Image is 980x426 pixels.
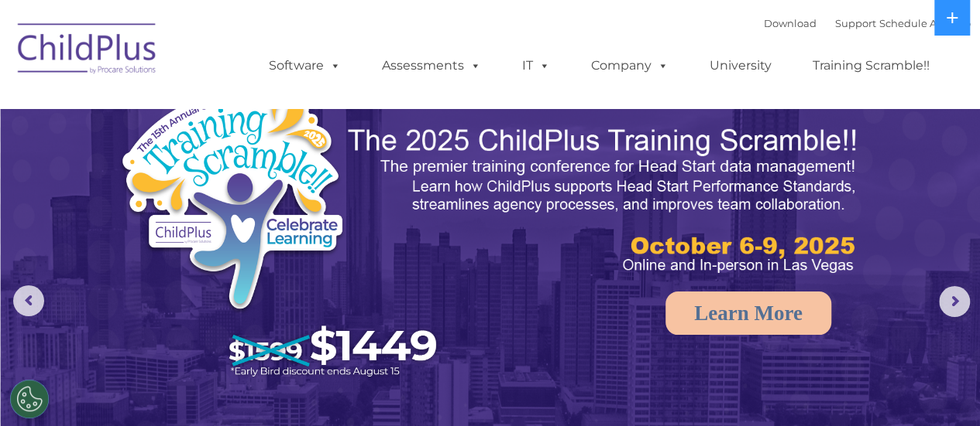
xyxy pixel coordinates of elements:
a: University [694,50,787,81]
a: Schedule A Demo [879,17,971,29]
span: Phone number [215,165,281,177]
button: Cookies Settings [10,380,49,418]
a: IT [507,50,566,81]
span: Last name [215,102,263,114]
a: Download [764,17,817,29]
img: ChildPlus by Procare Solutions [10,12,165,90]
a: Learn More [665,291,831,335]
a: Company [576,50,684,81]
a: Software [253,50,356,81]
font: | [764,17,971,29]
a: Support [835,17,876,29]
a: Assessments [366,50,497,81]
a: Training Scramble!! [797,50,945,81]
